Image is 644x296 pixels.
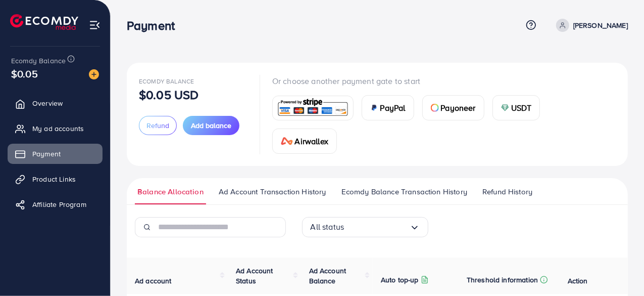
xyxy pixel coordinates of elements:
[381,274,419,286] p: Auto top-up
[552,19,628,32] a: [PERSON_NAME]
[272,96,354,120] a: card
[8,194,103,215] a: Affiliate Program
[370,104,378,112] img: card
[139,89,199,101] p: $0.05 USD
[281,137,293,145] img: card
[380,102,406,114] span: PayPal
[8,144,103,164] a: Payment
[441,102,476,114] span: Payoneer
[8,118,103,139] a: My ad accounts
[467,274,538,286] p: Threshold information
[139,116,177,135] button: Refund
[276,97,350,119] img: card
[8,93,103,113] a: Overview
[431,104,439,112] img: card
[127,18,183,33] h3: Payment
[511,102,532,114] span: USDT
[341,186,467,197] span: Ecomdy Balance Transaction History
[32,98,63,108] span: Overview
[601,250,636,288] iframe: Chat
[492,95,540,120] a: cardUSDT
[183,116,239,135] button: Add balance
[573,19,628,31] p: [PERSON_NAME]
[501,104,509,112] img: card
[146,120,169,131] span: Refund
[236,266,273,286] span: Ad Account Status
[272,129,337,154] a: cardAirwallex
[311,219,344,235] span: All status
[568,276,588,286] span: Action
[422,95,484,120] a: cardPayoneer
[32,123,84,134] span: My ad accounts
[11,66,38,81] span: $0.05
[135,276,172,286] span: Ad account
[89,19,101,31] img: menu
[32,199,86,209] span: Affiliate Program
[302,217,428,237] div: Search for option
[482,186,532,197] span: Refund History
[32,149,61,159] span: Payment
[272,75,616,87] p: Or choose another payment gate to start
[191,120,231,131] span: Add balance
[137,186,204,197] span: Balance Allocation
[344,219,409,235] input: Search for option
[8,169,103,189] a: Product Links
[139,77,194,86] span: Ecomdy Balance
[11,56,66,66] span: Ecomdy Balance
[89,69,99,79] img: image
[295,135,328,147] span: Airwallex
[10,14,78,30] img: logo
[362,95,414,120] a: cardPayPal
[32,174,76,184] span: Product Links
[219,186,326,197] span: Ad Account Transaction History
[309,266,346,286] span: Ad Account Balance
